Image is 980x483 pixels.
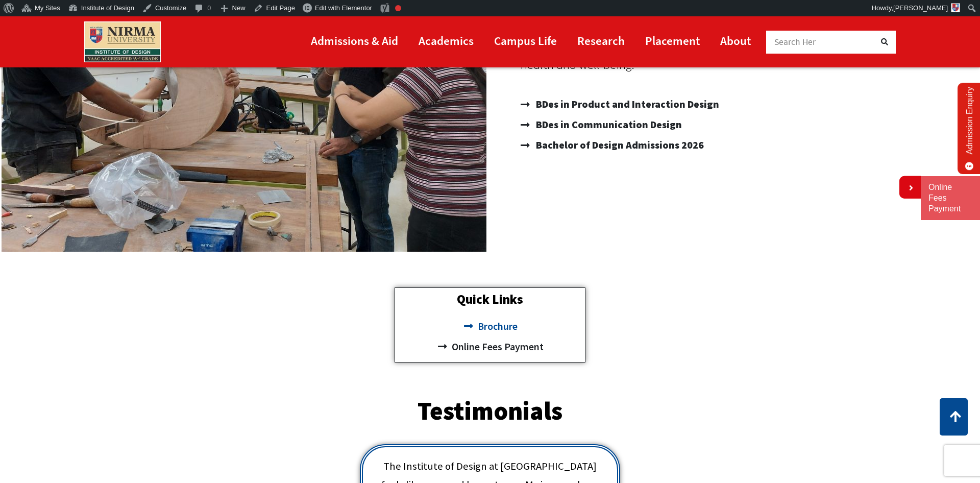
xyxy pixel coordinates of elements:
a: Campus Life [494,29,557,52]
span: Online Fees Payment [449,336,544,357]
a: BDes in Product and Interaction Design [521,94,970,114]
a: Online Fees Payment [928,182,972,214]
a: Online Fees Payment [400,336,579,357]
span: Edit with Elementor [315,4,372,12]
span: Bachelor of Design Admissions 2026 [533,135,704,155]
span: BDes in Communication Design [533,114,682,135]
a: BDes in Communication Design [521,114,970,135]
a: Admissions & Aid [311,29,398,52]
a: About [720,29,751,52]
a: Placement [645,29,700,52]
a: Research [577,29,625,52]
img: main_logo [84,21,161,62]
img: android-icon-144x144 [951,3,960,12]
a: Bachelor of Design Admissions 2026 [521,135,970,155]
span: [PERSON_NAME] [893,4,948,12]
a: Brochure [400,316,579,336]
span: BDes in Product and Interaction Design [533,94,719,114]
a: Academics [419,29,474,52]
div: Focus keyphrase not set [395,5,401,11]
span: Search Her [774,36,816,47]
h2: Testimonials [350,398,630,424]
h2: Quick Links [400,293,579,306]
span: Brochure [475,316,518,336]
